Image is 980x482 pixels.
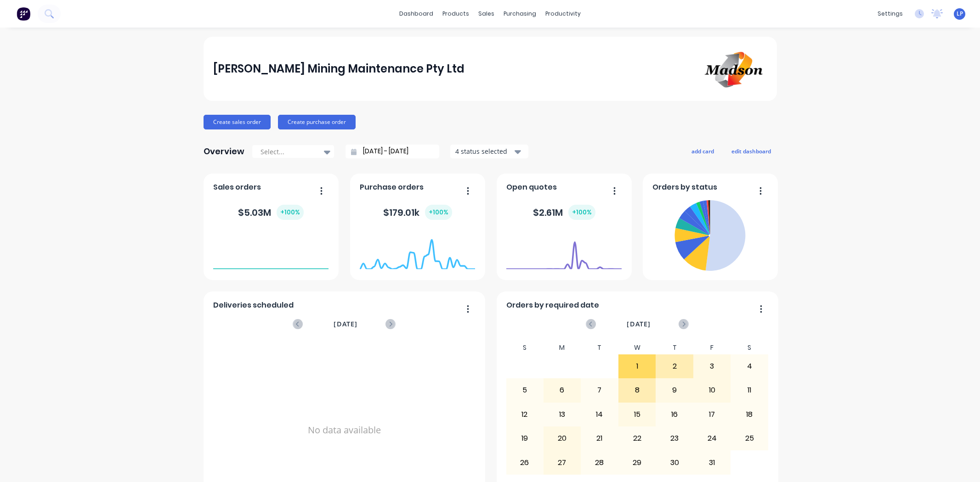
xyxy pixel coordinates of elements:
div: 13 [544,403,581,426]
a: dashboard [395,7,438,21]
div: 4 status selected [455,146,513,156]
div: 7 [581,379,618,402]
span: Orders by required date [506,300,599,311]
div: 10 [694,379,731,402]
div: 15 [619,403,656,426]
div: Overview [204,142,244,161]
div: 5 [506,379,543,402]
div: 27 [544,451,581,474]
div: 22 [619,427,656,450]
div: purchasing [499,7,541,21]
div: 11 [731,379,768,402]
div: 1 [619,355,656,378]
div: + 100 % [425,205,452,220]
div: 29 [619,451,656,474]
img: Madson Mining Maintenance Pty Ltd [702,48,767,90]
div: $ 5.03M [238,205,304,220]
div: productivity [541,7,585,21]
button: Create sales order [204,115,271,129]
span: [DATE] [627,319,651,329]
div: T [656,341,693,354]
div: 18 [731,403,768,426]
div: 23 [656,427,693,450]
div: [PERSON_NAME] Mining Maintenance Pty Ltd [213,60,465,78]
div: 21 [581,427,618,450]
div: S [506,341,544,354]
div: sales [474,7,499,21]
div: W [618,341,656,354]
button: 4 status selected [450,145,528,158]
div: 28 [581,451,618,474]
button: edit dashboard [725,145,777,157]
span: [DATE] [334,319,357,329]
span: LP [957,10,963,18]
span: Open quotes [506,182,557,193]
button: add card [685,145,720,157]
div: + 100 % [568,205,595,220]
div: 19 [506,427,543,450]
div: 26 [506,451,543,474]
div: 4 [731,355,768,378]
div: settings [873,7,907,21]
span: Orders by status [652,182,717,193]
div: $ 2.61M [533,205,595,220]
div: 2 [656,355,693,378]
div: 9 [656,379,693,402]
div: 12 [506,403,543,426]
div: 24 [694,427,731,450]
div: 31 [694,451,731,474]
div: 20 [544,427,581,450]
div: T [581,341,618,354]
span: Purchase orders [360,182,424,193]
div: 17 [694,403,731,426]
div: M [544,341,581,354]
div: + 100 % [277,205,304,220]
img: Factory [17,7,30,21]
div: 6 [544,379,581,402]
div: 30 [656,451,693,474]
div: 25 [731,427,768,450]
button: Create purchase order [278,115,356,129]
div: $ 179.01k [383,205,452,220]
div: 14 [581,403,618,426]
div: S [731,341,768,354]
div: 16 [656,403,693,426]
div: 3 [694,355,731,378]
div: F [693,341,731,354]
div: products [438,7,474,21]
span: Sales orders [213,182,261,193]
div: 8 [619,379,656,402]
